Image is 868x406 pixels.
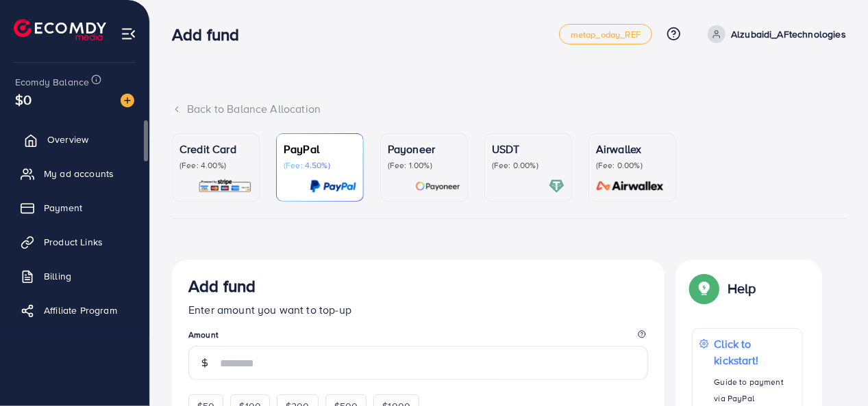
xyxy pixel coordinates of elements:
p: Airwallex [596,141,669,157]
p: Credit Card [179,141,252,157]
a: My ad accounts [10,160,139,187]
span: Payment [44,201,82,215]
a: Payment [10,194,139,221]
iframe: Chat [810,344,858,396]
a: Billing [10,262,139,290]
span: Affiliate Program [44,303,117,317]
p: (Fee: 0.00%) [492,160,565,171]
img: Popup guide [692,276,717,301]
p: Alzubaidi_AFtechnologies [731,26,846,42]
p: Enter amount you want to top-up [188,301,648,318]
p: Click to kickstart! [715,336,795,368]
h3: Add fund [188,276,256,296]
span: Product Links [44,235,103,249]
img: card [198,178,252,194]
a: Overview [10,126,139,153]
p: Payoneer [388,141,460,157]
p: (Fee: 1.00%) [388,160,460,171]
p: Help [728,280,756,297]
legend: Amount [188,329,648,346]
span: Overview [47,133,88,146]
span: Ecomdy Balance [15,75,89,89]
p: (Fee: 4.00%) [179,160,252,171]
div: Back to Balance Allocation [172,101,846,117]
a: Product Links [10,228,139,256]
span: My ad accounts [44,167,114,180]
span: metap_oday_REF [571,30,641,39]
img: card [415,178,460,194]
img: card [592,178,669,194]
img: card [549,178,565,194]
a: Alzubaidi_AFtechnologies [702,25,846,43]
a: metap_oday_REF [559,24,652,44]
p: USDT [492,141,565,157]
a: Affiliate Program [10,297,139,324]
span: Billing [44,269,71,283]
p: PayPal [284,141,356,157]
img: logo [14,19,106,40]
img: card [310,178,356,194]
h3: Add fund [172,25,250,44]
p: (Fee: 0.00%) [596,160,669,171]
span: $0 [15,90,32,109]
img: menu [121,26,136,42]
p: (Fee: 4.50%) [284,160,356,171]
img: image [121,94,134,107]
